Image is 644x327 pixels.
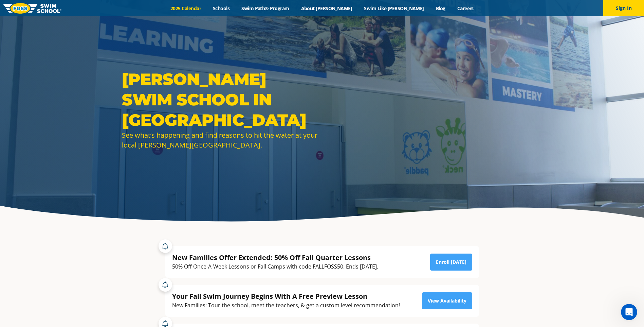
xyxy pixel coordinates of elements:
a: View Availability [422,292,472,309]
a: Careers [451,5,479,12]
a: Swim Path® Program [236,5,295,12]
div: New Families: Tour the school, meet the teachers, & get a custom level recommendation! [172,301,400,310]
iframe: Intercom live chat [621,304,637,320]
h1: [PERSON_NAME] Swim School in [GEOGRAPHIC_DATA] [122,69,319,130]
img: FOSS Swim School Logo [3,3,61,14]
a: Schools [207,5,236,12]
div: 50% Off Once-A-Week Lessons or Fall Camps with code FALLFOSS50. Ends [DATE]. [172,262,378,271]
a: About [PERSON_NAME] [295,5,358,12]
a: Blog [430,5,451,12]
div: See what’s happening and find reasons to hit the water at your local [PERSON_NAME][GEOGRAPHIC_DATA]. [122,130,319,150]
a: Swim Like [PERSON_NAME] [358,5,430,12]
div: New Families Offer Extended: 50% Off Fall Quarter Lessons [172,253,378,262]
a: Enroll [DATE] [430,254,472,271]
a: 2025 Calendar [165,5,207,12]
div: Your Fall Swim Journey Begins With A Free Preview Lesson [172,292,400,301]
